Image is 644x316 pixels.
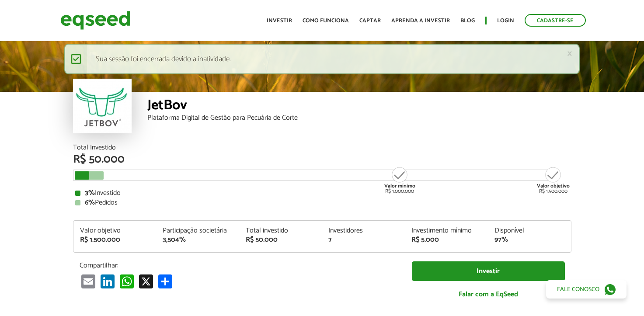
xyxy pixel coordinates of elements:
div: JetBov [147,98,571,115]
strong: Valor mínimo [384,182,415,190]
a: X [137,274,155,288]
a: Blog [460,18,475,24]
a: Compartilhar [157,274,174,288]
strong: Valor objetivo [537,182,570,190]
div: Total investido [246,227,316,234]
strong: 6% [85,197,95,208]
a: Investir [267,18,292,24]
div: 97% [494,236,564,243]
div: Investimento mínimo [411,227,481,234]
div: R$ 50.000 [246,236,316,243]
div: R$ 5.000 [411,236,481,243]
a: Email [80,274,97,288]
img: EqSeed [60,9,130,32]
div: Pedidos [75,199,569,206]
div: R$ 1.000.000 [383,166,416,194]
div: R$ 50.000 [73,154,571,165]
a: LinkedIn [99,274,116,288]
a: Investir [412,261,565,281]
div: Participação societária [163,227,233,234]
a: Aprenda a investir [391,18,450,24]
div: 3,504% [163,236,233,243]
div: Disponível [494,227,564,234]
div: Plataforma Digital de Gestão para Pecuária de Corte [147,115,571,122]
a: Cadastre-se [525,14,586,27]
a: Falar com a EqSeed [412,285,565,303]
div: 7 [328,236,398,243]
a: WhatsApp [118,274,136,288]
div: Investido [75,190,569,197]
div: Valor objetivo [80,227,150,234]
strong: 3% [85,187,95,199]
a: Captar [359,18,381,24]
div: Total Investido [73,144,571,151]
a: Fale conosco [546,280,627,299]
a: × [567,49,572,58]
a: Como funciona [303,18,349,24]
div: Sua sessão foi encerrada devido a inatividade. [64,44,579,74]
div: R$ 1.500.000 [537,166,570,194]
div: Investidores [328,227,398,234]
p: Compartilhar: [80,261,399,270]
div: R$ 1.500.000 [80,236,150,243]
a: Login [497,18,514,24]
